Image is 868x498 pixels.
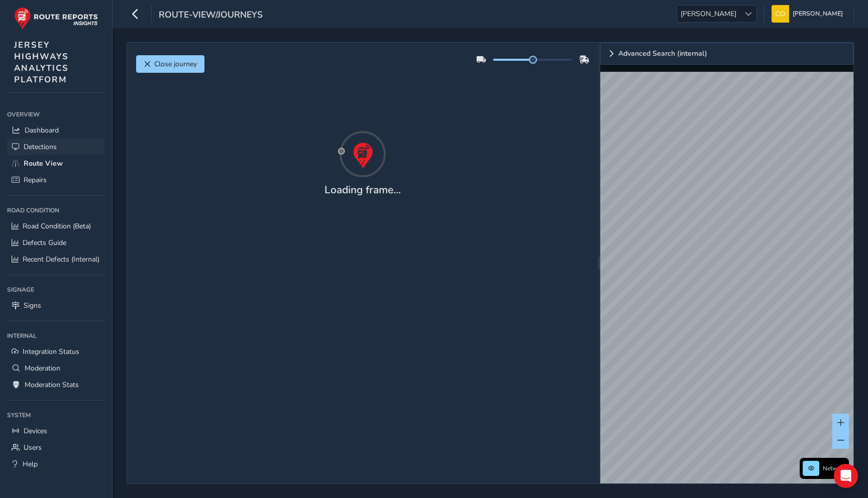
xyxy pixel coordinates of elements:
button: Close journey [136,55,204,73]
div: System [7,408,105,423]
a: Repairs [7,172,105,188]
a: Signs [7,297,105,314]
span: Signs [24,301,41,310]
span: Defects Guide [23,238,66,247]
span: Repairs [24,175,47,185]
span: Close journey [154,59,197,69]
span: Network [823,464,846,472]
div: Open Intercom Messenger [834,464,858,488]
a: Dashboard [7,122,105,139]
button: [PERSON_NAME] [772,5,846,23]
span: Detections [24,142,57,152]
a: Route View [7,155,105,172]
a: Devices [7,423,105,439]
span: Recent Defects (Internal) [23,255,99,264]
span: Road Condition (Beta) [23,221,91,231]
div: Internal [7,328,105,343]
a: Moderation [7,360,105,377]
a: Expand [600,43,853,65]
div: Road Condition [7,203,105,218]
h4: Loading frame... [324,184,401,196]
span: [PERSON_NAME] [677,6,740,22]
span: route-view/journeys [159,9,263,23]
span: Route View [24,159,63,168]
span: Advanced Search (internal) [618,50,707,57]
a: Users [7,439,105,456]
span: Help [23,459,38,469]
a: Recent Defects (Internal) [7,251,105,268]
span: Devices [24,426,47,436]
div: Signage [7,282,105,297]
a: Detections [7,139,105,155]
a: Defects Guide [7,234,105,251]
span: Integration Status [23,347,79,356]
span: JERSEY HIGHWAYS ANALYTICS PLATFORM [14,39,69,85]
a: Integration Status [7,343,105,360]
a: Moderation Stats [7,377,105,393]
span: Dashboard [25,126,59,135]
a: Help [7,456,105,472]
span: [PERSON_NAME] [793,5,843,23]
span: Users [24,443,42,452]
img: rr logo [14,7,98,30]
img: diamond-layout [772,5,789,23]
a: Road Condition (Beta) [7,218,105,234]
span: Moderation Stats [25,380,79,390]
span: Moderation [25,363,60,373]
div: Overview [7,107,105,122]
